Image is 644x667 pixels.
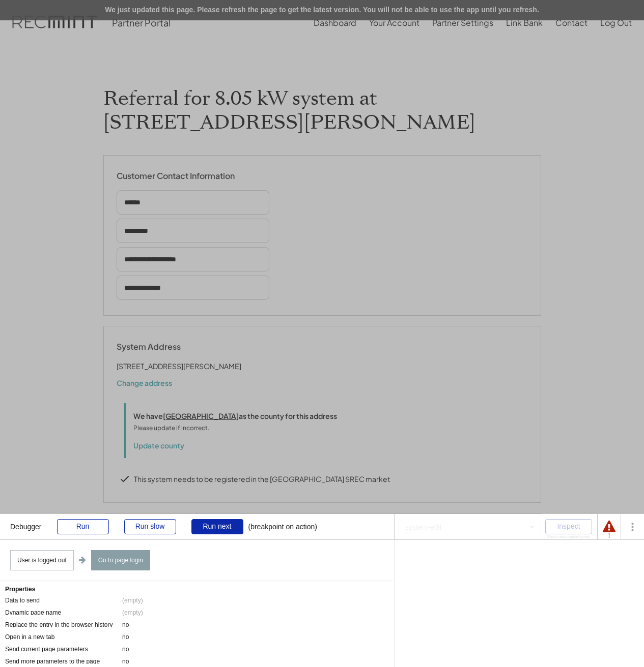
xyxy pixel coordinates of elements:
div: Run next [191,519,243,534]
div: Run slow [124,519,176,534]
div: Open in a new tab [5,633,122,640]
div: Replace the entry in the browser history [5,621,122,627]
div: Dynamic page name [5,609,122,615]
div: (breakpoint on action) [248,514,317,530]
div: Send current page parameters [5,645,122,652]
div: no [122,657,129,665]
div: Send more parameters to the page [5,657,122,664]
div: no [122,633,129,641]
div: (empty) [122,609,143,617]
div: Data to send [5,596,122,603]
div: Debugger [10,514,42,530]
div: (empty) [122,596,143,604]
div: Properties [5,586,389,592]
div: Go to page login [91,550,150,570]
div: no [122,645,129,653]
div: 1 [603,533,615,538]
div: Run [57,519,109,534]
div: User is logged out [10,550,74,570]
div: no [122,621,129,629]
